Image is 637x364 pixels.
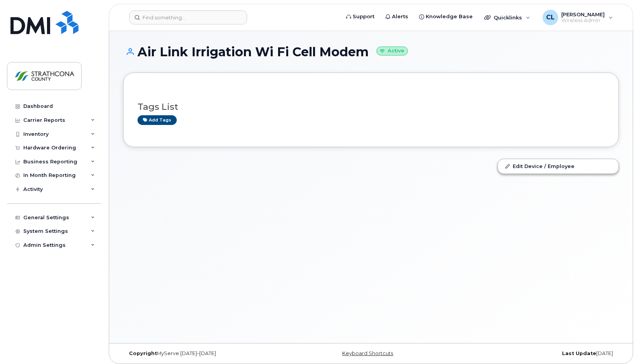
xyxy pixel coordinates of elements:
[137,115,177,125] a: Add tags
[562,350,596,356] strong: Last Update
[129,350,157,356] strong: Copyright
[454,350,619,357] div: [DATE]
[498,159,618,173] a: Edit Device / Employee
[342,350,393,356] a: Keyboard Shortcuts
[376,47,408,55] small: Active
[123,350,288,357] div: MyServe [DATE]–[DATE]
[137,102,604,112] h3: Tags List
[123,45,619,59] h1: Air Link Irrigation Wi Fi Cell Modem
